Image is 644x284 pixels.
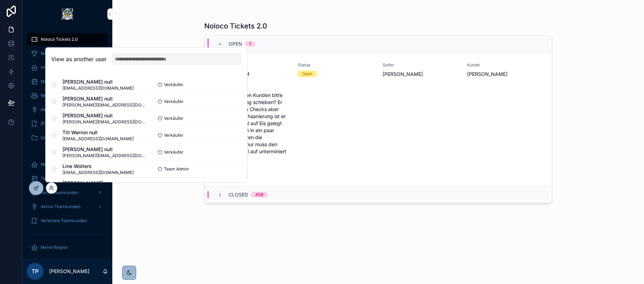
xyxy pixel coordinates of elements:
a: [PERSON_NAME] [27,117,108,130]
a: Neue Teamkunden [27,186,108,199]
a: Aktive Teamkunden [27,200,108,213]
a: Home [27,61,108,74]
span: Aktive Teamkunden [41,204,80,209]
span: Verkäufer [164,149,184,155]
a: Meine Region [27,241,108,254]
a: Erstellt am[DATE] 3:21 PMStatusOpenSeller[PERSON_NAME]Kunde[PERSON_NAME]AnfrageKönnt ihr mir den ... [205,52,552,186]
span: Neue Kunden [41,93,67,98]
span: Team Kalender [41,176,71,181]
span: [PERSON_NAME] null [62,78,134,85]
div: scrollable content [22,28,112,259]
span: [PERSON_NAME] [41,121,75,127]
a: Neue Kunden [27,89,108,102]
a: Verlorene Teamkunden [27,214,108,227]
span: Neue Teamkunden [41,190,78,195]
a: Mein Kalender [27,75,108,88]
span: Verkäufer [164,98,184,104]
div: 1 [249,41,251,47]
span: Anfrage [213,83,289,89]
span: Till Werron null [62,129,134,136]
span: Monatliche Performance [41,51,90,56]
span: [PERSON_NAME][EMAIL_ADDRESS][DOMAIN_NAME] [62,119,146,124]
span: [PERSON_NAME] null [62,95,146,102]
span: [PERSON_NAME] null [62,112,146,119]
img: App logo [62,8,73,20]
span: [PERSON_NAME] [383,71,459,78]
div: Open [302,71,312,77]
span: Seller [383,62,459,68]
span: Open [228,40,242,47]
span: [DATE] 3:21 PM [213,71,289,78]
span: [PERSON_NAME][EMAIL_ADDRESS][DOMAIN_NAME] [62,153,146,158]
span: Line Wolters [62,162,134,169]
span: Verkäufer [164,82,184,87]
span: [PERSON_NAME] null [62,146,146,153]
span: [PERSON_NAME][EMAIL_ADDRESS][DOMAIN_NAME] [62,102,146,108]
span: Verkäufer [164,132,184,138]
span: [PERSON_NAME] [467,71,543,78]
h1: Noloco Tickets 2.0 [204,21,267,31]
span: [EMAIL_ADDRESS][DOMAIN_NAME] [62,169,134,175]
span: Mein Kalender [41,79,69,84]
a: Noloco Tickets 2.0 [27,33,108,46]
span: Verkäufer [164,115,184,121]
span: Meine Region [41,245,68,250]
a: Aktive Kunden [27,103,108,116]
p: [PERSON_NAME] [49,268,89,275]
div: 409 [255,192,264,198]
span: Kunde [467,62,543,68]
a: Team Kalender [27,172,108,185]
span: Könnt ihr mir den Kunden bitte auf SC2 Booking schieben? Er hängt aktuell in Checks aber durch ei... [213,92,289,176]
a: Monatliche Performance [27,47,108,60]
span: Mein Team [41,162,63,167]
span: Unterlagen [41,135,63,141]
span: Erstellt am [213,62,289,68]
span: [PERSON_NAME] [62,179,146,186]
span: Team Admin [164,166,189,172]
span: Verlorene Teamkunden [41,218,87,224]
span: Home [41,65,53,70]
a: Unterlagen [27,131,108,144]
span: [EMAIL_ADDRESS][DOMAIN_NAME] [62,136,134,141]
span: TP [32,267,39,276]
span: [EMAIL_ADDRESS][DOMAIN_NAME] [62,85,134,91]
span: Noloco Tickets 2.0 [41,37,78,42]
span: Status [298,62,374,68]
a: Mein Team [27,158,108,171]
span: Closed [228,191,248,198]
h2: View as another user [51,55,107,63]
span: Aktive Kunden [41,107,69,112]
